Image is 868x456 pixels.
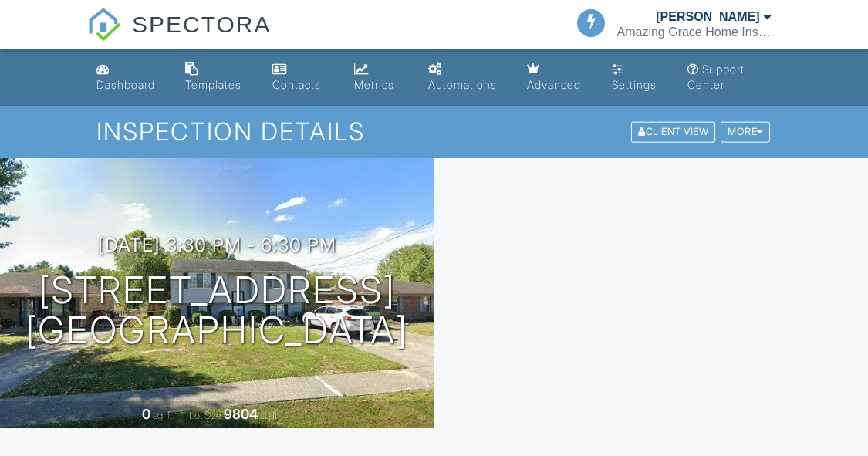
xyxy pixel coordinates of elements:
[153,410,174,421] span: sq. ft.
[87,23,272,52] a: SPECTORA
[617,25,772,40] div: Amazing Grace Home Inspection, LLC
[132,8,272,40] span: SPECTORA
[179,56,254,100] a: Templates
[260,410,279,421] span: sq.ft.
[98,235,336,255] h3: [DATE] 3:30 pm - 6:30 pm
[721,122,770,143] div: More
[272,78,321,91] div: Contacts
[630,125,719,137] a: Client View
[25,270,408,352] h1: [STREET_ADDRESS] [GEOGRAPHIC_DATA]
[185,78,241,91] div: Templates
[189,410,221,421] span: Lot Size
[631,122,715,143] div: Client View
[142,406,150,422] div: 0
[96,118,771,145] h1: Inspection Details
[428,78,497,91] div: Automations
[422,56,508,100] a: Automations (Basic)
[87,8,121,42] img: The Best Home Inspection Software - Spectora
[90,56,167,100] a: Dashboard
[354,78,394,91] div: Metrics
[612,78,657,91] div: Settings
[606,56,669,100] a: Settings
[266,56,336,100] a: Contacts
[681,56,778,100] a: Support Center
[687,62,745,91] div: Support Center
[224,406,258,422] div: 9804
[521,56,593,100] a: Advanced
[96,78,155,91] div: Dashboard
[527,78,581,91] div: Advanced
[348,56,410,100] a: Metrics
[656,9,759,25] div: [PERSON_NAME]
